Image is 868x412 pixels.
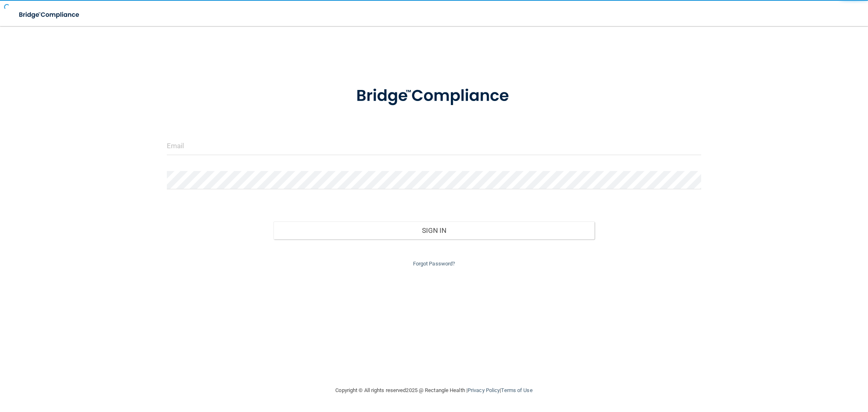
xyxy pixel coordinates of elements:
[413,261,455,267] a: Forgot Password?
[273,221,594,239] button: Sign In
[12,7,87,23] img: bridge_compliance_login_screen.278c3ca4.svg
[339,75,529,117] img: bridge_compliance_login_screen.278c3ca4.svg
[286,377,583,403] div: Copyright © All rights reserved 2025 @ Rectangle Health | |
[501,387,532,393] a: Terms of Use
[167,137,702,155] input: Email
[468,387,500,393] a: Privacy Policy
